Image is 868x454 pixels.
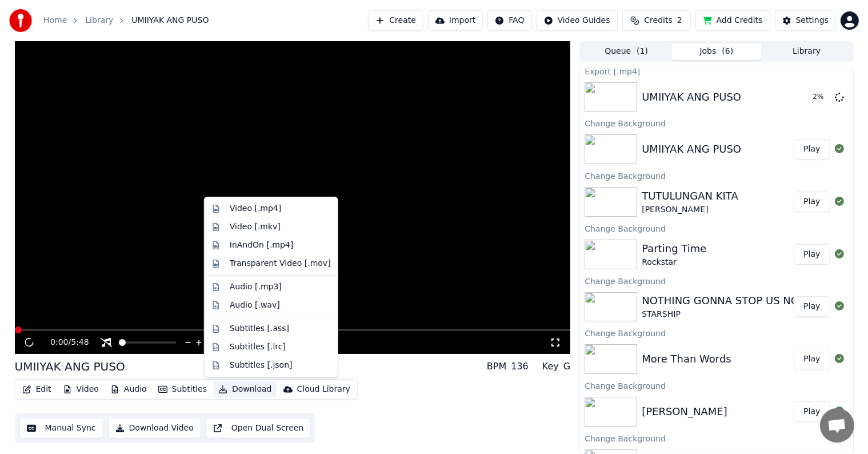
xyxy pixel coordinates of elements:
button: Video [58,381,103,397]
a: Library [85,15,113,26]
div: Audio [.wav] [230,300,280,311]
a: Home [43,15,67,26]
div: Change Background [580,379,853,392]
span: ( 6 ) [722,46,733,57]
div: Key [542,360,559,373]
div: Subtitles [.ass] [230,323,289,334]
button: Library [762,43,852,60]
div: Change Background [580,169,853,182]
div: [PERSON_NAME] [642,204,738,216]
div: STARSHIP [642,309,809,320]
button: Download Video [108,418,201,439]
button: Audio [106,381,151,397]
div: More Than Words [642,351,731,367]
button: Manual Sync [19,418,103,439]
div: TUTULUNGAN KITA [642,188,738,204]
div: Video [.mp4] [230,203,281,214]
div: G [563,360,570,373]
div: UMIIYAK ANG PUSO [15,359,125,375]
div: Rockstar [642,257,706,268]
div: BPM [487,360,506,373]
div: [PERSON_NAME] [642,404,727,420]
button: Subtitles [154,381,211,397]
span: ( 1 ) [637,46,648,57]
div: InAndOn [.mp4] [230,240,294,251]
button: Add Credits [695,10,770,31]
div: Subtitles [.json] [230,360,293,371]
span: Credits [644,15,672,26]
span: 0:00 [50,337,68,348]
div: Settings [796,15,829,26]
button: Play [794,244,830,265]
div: Video [.mkv] [230,221,281,233]
div: Subtitles [.lrc] [230,341,286,353]
button: Download [214,381,277,397]
button: Play [794,139,830,160]
button: FAQ [487,10,531,31]
button: Video Guides [537,10,618,31]
div: 136 [511,360,529,373]
div: Change Background [580,221,853,235]
div: Change Background [580,326,853,340]
img: youka [9,9,32,32]
button: Jobs [671,43,762,60]
div: Change Background [580,274,853,288]
div: NOTHING GONNA STOP US NOW [642,293,809,309]
div: Cloud Library [297,384,350,395]
span: 5:48 [71,337,89,348]
div: Transparent Video [.mov] [230,258,331,269]
div: Parting Time [642,241,706,257]
button: Play [794,192,830,212]
div: UMIIYAK ANG PUSO [642,141,741,157]
button: Settings [775,10,836,31]
span: UMIIYAK ANG PUSO [131,15,209,26]
button: Create [368,10,423,31]
button: Play [794,401,830,422]
div: Audio [.mp3] [230,281,282,293]
div: UMIIYAK ANG PUSO [642,89,741,105]
button: Credits2 [622,10,691,31]
button: Edit [18,381,56,397]
nav: breadcrumb [43,15,209,26]
div: Change Background [580,116,853,130]
div: Export [.mp4] [580,64,853,78]
div: 2 % [813,93,830,102]
button: Queue [581,43,671,60]
button: Import [428,10,483,31]
span: 2 [677,15,682,26]
div: / [50,337,78,348]
div: Change Background [580,431,853,445]
button: Play [794,296,830,317]
button: Open Dual Screen [206,418,311,439]
button: Play [794,349,830,369]
div: Open chat [820,408,854,443]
